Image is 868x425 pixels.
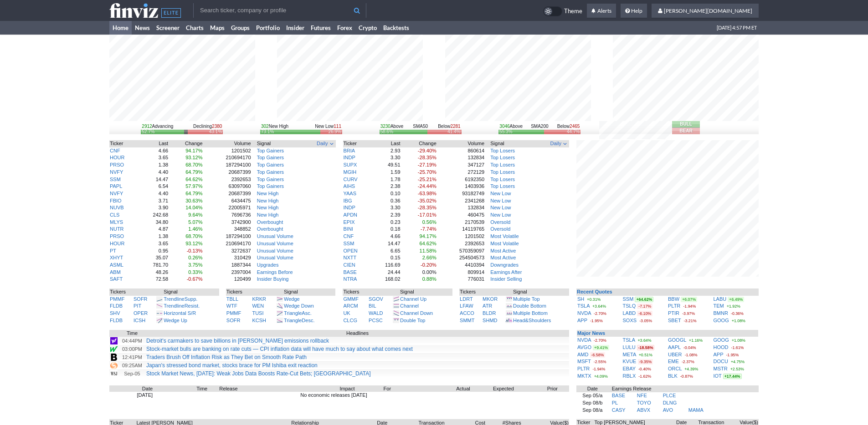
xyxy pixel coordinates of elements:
[343,310,350,316] a: UK
[110,198,122,203] a: FBIO
[499,124,509,129] span: 3046
[623,310,636,316] a: LABD
[344,162,357,167] a: SUPX
[637,393,647,398] a: NFE
[146,346,413,352] a: Stock-market bulls are banking on rate cuts — CPI inflation data will have much to say about what...
[490,276,522,282] a: Insider Selling
[344,198,352,203] a: IBG
[308,21,334,35] a: Futures
[110,169,123,175] a: NVFY
[185,183,202,189] span: 57.97%
[577,310,591,316] a: NVDA
[110,269,121,275] a: ABM
[110,276,123,282] a: SAFT
[343,296,359,302] a: GMMF
[132,21,153,35] a: News
[714,303,724,309] a: TEM
[252,296,266,302] a: KRKR
[637,407,650,413] a: ABVX
[437,162,485,169] td: 347127
[418,177,437,182] span: -25.21%
[185,198,202,203] span: 30.63%
[110,205,124,210] a: NUVB
[164,303,184,309] span: Trendline
[257,140,271,147] span: Signal
[110,191,123,196] a: NVFY
[228,21,253,35] a: Groups
[714,296,727,302] a: LABU
[714,310,728,316] a: BMNR
[203,140,252,147] th: Volume
[110,241,124,246] a: HOUR
[612,400,618,405] a: PL
[344,183,355,189] a: AIHS
[343,140,371,147] th: Ticker
[257,233,293,239] a: Unusual Volume
[570,124,580,129] span: 2465
[344,233,354,239] a: CNF
[284,296,300,302] a: Wedge
[257,191,279,196] a: New High
[134,296,148,302] a: SOFR
[139,197,169,205] td: 3.71
[164,318,187,323] a: Wedge Up
[490,205,511,210] a: New Low
[623,344,636,350] a: LULU
[146,354,307,360] a: Traders Brush Off Inflation Risk as They Bet on Smooth Rate Path
[257,198,279,203] a: New High
[110,177,121,182] a: SSM
[490,255,516,260] a: Most Active
[623,303,636,309] a: TSLQ
[664,7,752,14] span: [PERSON_NAME][DOMAIN_NAME]
[490,241,519,246] a: Most Volatile
[316,140,335,147] button: Signals interval
[577,289,612,294] a: Recent Quotes
[582,393,602,398] a: Sep 05/a
[226,318,241,323] a: SOFR
[672,128,700,134] button: Bear
[203,183,252,190] td: 63097060
[164,310,196,316] a: Horizontal S/R
[344,226,353,232] a: BINI
[344,191,357,196] a: YAAS
[257,219,283,225] a: Overbought
[146,362,318,369] a: Japan's stressed bond market, stocks brace for PM Ishiba exit reaction
[513,296,540,302] a: Multiple Top
[343,303,358,309] a: ARCM
[344,177,358,182] a: CURV
[185,155,202,160] span: 93.12%
[344,269,357,275] a: BASE
[380,21,412,35] a: Backtests
[490,198,511,203] a: New Low
[369,303,376,309] a: BIL
[343,318,357,323] a: CLCG
[371,169,401,176] td: 1.59
[714,337,729,343] a: GOOG
[401,140,437,147] th: Change
[490,226,510,232] a: Oversold
[257,241,293,246] a: Unusual Volume
[139,162,169,169] td: 1.38
[110,148,120,153] a: CNF
[134,310,148,316] a: OPER
[253,21,283,35] a: Portfolio
[623,352,636,357] a: META
[139,154,169,162] td: 3.65
[460,318,474,323] a: SMMT
[668,296,679,302] a: BBW
[344,219,355,225] a: EPIX
[110,318,123,323] a: FLDB
[110,219,123,225] a: MLYS
[714,359,728,364] a: DOCU
[437,147,485,155] td: 860614
[380,124,390,129] span: 3230
[257,205,279,210] a: New High
[577,330,605,336] b: Major News
[344,155,355,160] a: INDP
[212,124,222,129] span: 2380
[714,373,722,379] a: IOT
[334,21,355,35] a: Forex
[418,183,437,189] span: -24.44%
[344,248,358,253] a: OPEN
[623,359,637,364] a: KVUE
